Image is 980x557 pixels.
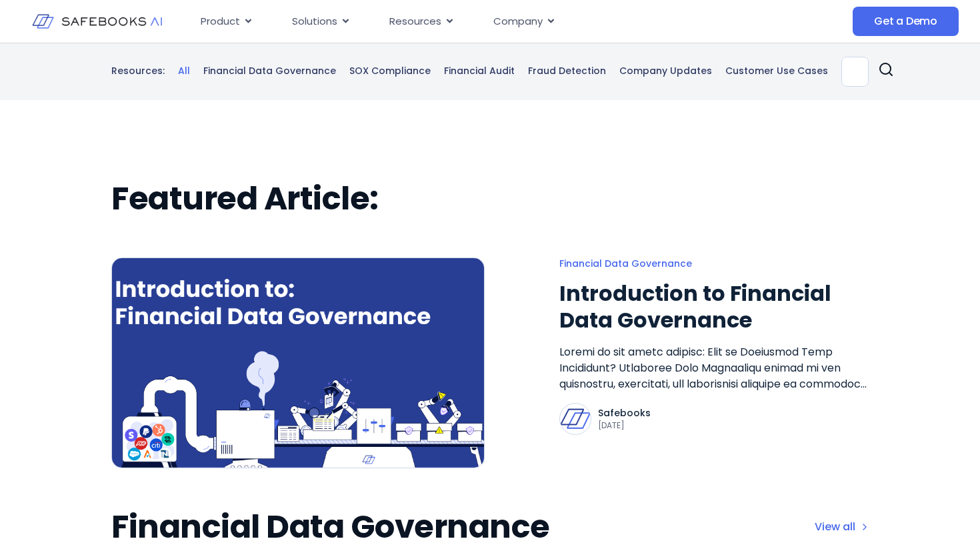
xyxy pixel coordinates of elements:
a: SOX Compliance [349,65,431,78]
a: Company Updates [619,65,712,78]
a: Loremi do sit ametc adipisc: Elit se Doeiusmod Temp Incididunt? Utlaboree Dolo Magnaaliqu enimad ... [559,344,869,392]
nav: Menu [190,9,746,35]
div: Menu Toggle [190,9,746,35]
a: Financial Audit [444,65,515,78]
span: Company [493,14,543,29]
h2: Featured Article: [111,180,869,217]
span: Solutions [292,14,337,29]
p: Safebooks [598,407,651,420]
a: Customer Use Cases [725,65,828,78]
img: an image of a computer screen with the words,'an overview to financial data [111,257,485,468]
img: Safebooks [560,404,591,434]
a: Get a Demo [853,7,959,36]
p: [DATE] [598,420,651,431]
p: Resources: [111,65,165,78]
span: Product [201,14,240,29]
a: View all [815,519,869,535]
a: Fraud Detection [528,65,606,78]
a: All [178,65,190,78]
h2: Financial Data Governance [111,508,550,546]
span: Resources [389,14,441,29]
a: Financial Data Governance [203,65,336,78]
a: Introduction to Financial Data Governance [559,280,869,334]
span: Get a Demo [874,15,937,28]
a: Financial Data Governance [559,257,869,269]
